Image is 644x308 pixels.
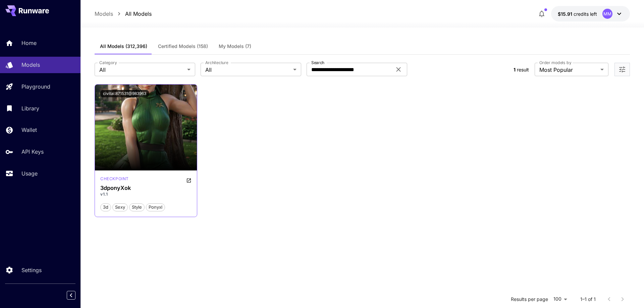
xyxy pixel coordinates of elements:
span: Certified Models (158) [158,43,208,49]
div: Pony [100,176,129,184]
p: Home [21,39,37,47]
div: Collapse sidebar [72,289,80,301]
p: v1.1 [100,191,192,197]
button: Open more filters [618,65,626,74]
button: Collapse sidebar [67,291,75,300]
span: All [205,66,290,74]
a: All Models [125,10,152,18]
p: checkpoint [100,176,129,182]
p: Settings [21,266,42,274]
h3: 3dponyXok [100,185,192,191]
span: result [517,67,529,72]
button: Open in CivitAI [186,176,192,184]
button: ponyxl [146,203,165,211]
span: sexy [113,204,127,211]
p: Results per page [511,296,548,303]
span: All Models (312,396) [100,43,147,49]
a: Models [95,10,113,18]
p: API Keys [21,148,44,156]
span: style [129,204,144,211]
p: Library [21,104,39,112]
button: style [129,203,145,211]
label: Search [311,60,324,65]
p: Playground [21,83,50,91]
div: MM [602,9,612,19]
span: Most Popular [539,66,598,74]
div: $15.911 [558,10,597,17]
span: $15.91 [558,11,574,17]
span: My Models (7) [219,43,251,49]
button: civitai:871531@983963 [100,90,149,97]
p: 1–1 of 1 [580,296,596,303]
span: credits left [574,11,597,17]
p: Models [21,61,40,69]
button: $15.911MM [551,6,630,21]
div: 100 [551,294,570,304]
p: Wallet [21,126,37,134]
span: 3d [101,204,111,211]
span: 1 [514,67,516,72]
span: ponyxl [146,204,165,211]
label: Category [99,60,117,65]
button: sexy [112,203,128,211]
label: Architecture [205,60,228,65]
span: All [99,66,184,74]
button: 3d [100,203,111,211]
p: Usage [21,169,38,177]
nav: breadcrumb [95,10,152,18]
label: Order models by [539,60,571,65]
